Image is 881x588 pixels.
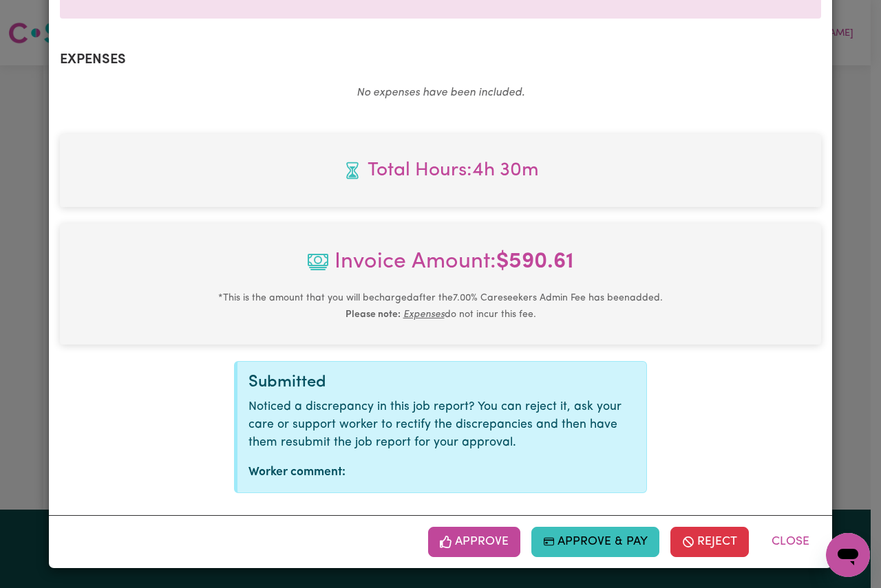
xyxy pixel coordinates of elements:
[218,293,663,320] small: This is the amount that you will be charged after the 7.00 % Careseekers Admin Fee has been added...
[670,527,749,557] button: Reject
[760,527,821,557] button: Close
[248,466,346,478] strong: Worker comment:
[428,527,520,557] button: Approve
[60,52,821,68] h2: Expenses
[248,398,635,453] p: Noticed a discrepancy in this job report? You can reject it, ask your care or support worker to r...
[826,533,870,577] iframe: Button to launch messaging window
[346,309,401,320] b: Please note:
[248,374,326,391] span: Submitted
[496,251,574,273] b: $ 590.61
[357,87,524,98] em: No expenses have been included.
[403,309,445,320] u: Expenses
[531,527,660,557] button: Approve & Pay
[71,246,810,290] span: Invoice Amount:
[71,156,810,185] span: Total hours worked: 4 hours 30 minutes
